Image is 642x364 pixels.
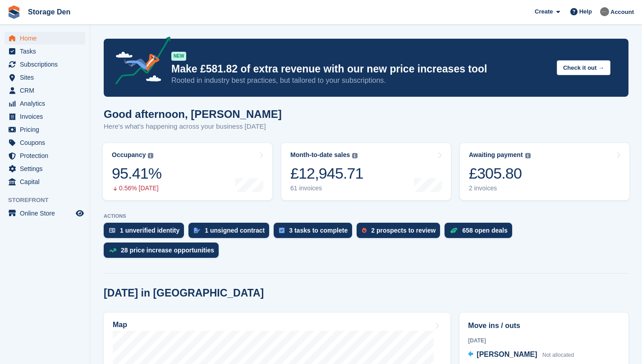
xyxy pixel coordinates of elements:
[112,164,161,183] div: 95.41%
[24,4,74,19] a: Storage Den
[120,227,179,234] div: 1 unverified identity
[469,164,531,183] div: £305.80
[5,97,85,110] a: menu
[188,223,274,243] a: 1 unsigned contract
[469,151,523,159] div: Awaiting payment
[281,143,451,200] a: Month-to-date sales £12,945.71 61 invoices
[542,352,574,358] span: Not allocated
[5,175,85,188] a: menu
[104,213,628,219] p: ACTIONS
[289,227,348,234] div: 3 tasks to complete
[20,175,74,188] span: Capital
[20,58,74,71] span: Subscriptions
[20,207,74,220] span: Online Store
[205,227,265,234] div: 1 unsigned contract
[468,320,620,331] h2: Move ins / outs
[290,151,350,159] div: Month-to-date sales
[290,184,363,192] div: 61 invoices
[5,207,85,220] a: menu
[194,228,200,233] img: contract_signature_icon-13c848040528278c33f63329250d36e43548de30e8caae1d1a13099fd9432cc5.svg
[462,227,507,234] div: 658 open deals
[103,143,272,200] a: Occupancy 95.41% 0.56% [DATE]
[5,149,85,162] a: menu
[445,223,516,243] a: 658 open deals
[20,32,74,45] span: Home
[112,151,146,159] div: Occupancy
[7,5,21,19] img: stora-icon-8386f47178a22dfd0bd8f6a31ec36ba5ce8667c1dd55bd0f319d3a0aa187defe.svg
[171,76,550,85] p: Rooted in industry best practices, but tailored to your subscriptions.
[109,228,115,233] img: verify_identity-adf6edd0f0f0b5bbfe63781bf79b02c33cf7c696d77639b501bdc392416b5a36.svg
[20,123,74,136] span: Pricing
[460,143,629,200] a: Awaiting payment £305.80 2 invoices
[104,223,188,243] a: 1 unverified identity
[20,149,74,162] span: Protection
[113,321,127,329] h2: Map
[20,162,74,175] span: Settings
[8,196,90,205] span: Storefront
[5,58,85,71] a: menu
[20,45,74,58] span: Tasks
[74,208,85,219] a: Preview store
[525,153,531,158] img: icon-info-grey-7440780725fd019a000dd9b08b2336e03edf1995a4989e88bcd33f0948082b44.svg
[279,228,284,233] img: task-75834270c22a3079a89374b754ae025e5fb1db73e45f91037f5363f120a921f8.svg
[104,121,282,132] p: Here's what's happening across your business [DATE]
[371,227,436,234] div: 2 prospects to review
[121,247,214,254] div: 28 price increase opportunities
[5,32,85,45] a: menu
[352,153,358,158] img: icon-info-grey-7440780725fd019a000dd9b08b2336e03edf1995a4989e88bcd33f0948082b44.svg
[357,223,445,243] a: 2 prospects to review
[5,110,85,123] a: menu
[290,164,363,183] div: £12,945.71
[108,36,171,88] img: price-adjustments-announcement-icon-8257ccfd72463d97f412b2fc003d46551f7dbcb40ab6d574587a9cd5c0d94...
[468,337,620,345] div: [DATE]
[557,60,610,75] button: Check it out →
[20,97,74,110] span: Analytics
[104,243,223,262] a: 28 price increase opportunities
[104,287,264,299] h2: [DATE] in [GEOGRAPHIC_DATA]
[20,71,74,84] span: Sites
[362,228,367,233] img: prospect-51fa495bee0391a8d652442698ab0144808aea92771e9ea1ae160a38d050c398.svg
[274,223,357,243] a: 3 tasks to complete
[171,63,550,76] p: Make £581.82 of extra revenue with our new price increases tool
[5,136,85,149] a: menu
[450,227,458,234] img: deal-1b604bf984904fb50ccaf53a9ad4b4a5d6e5aea283cecdc64d6e3604feb123c2.svg
[20,136,74,149] span: Coupons
[171,52,186,61] div: NEW
[610,8,634,17] span: Account
[104,108,282,120] h1: Good afternoon, [PERSON_NAME]
[535,7,553,16] span: Create
[5,45,85,58] a: menu
[5,123,85,136] a: menu
[477,351,537,358] span: [PERSON_NAME]
[148,153,153,158] img: icon-info-grey-7440780725fd019a000dd9b08b2336e03edf1995a4989e88bcd33f0948082b44.svg
[469,184,531,192] div: 2 invoices
[468,349,574,361] a: [PERSON_NAME] Not allocated
[109,248,116,252] img: price_increase_opportunities-93ffe204e8149a01c8c9dc8f82e8f89637d9d84a8eef4429ea346261dce0b2c0.svg
[5,71,85,84] a: menu
[5,162,85,175] a: menu
[579,7,592,16] span: Help
[20,84,74,97] span: CRM
[600,7,609,16] img: Brian Barbour
[20,110,74,123] span: Invoices
[5,84,85,97] a: menu
[112,184,161,192] div: 0.56% [DATE]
